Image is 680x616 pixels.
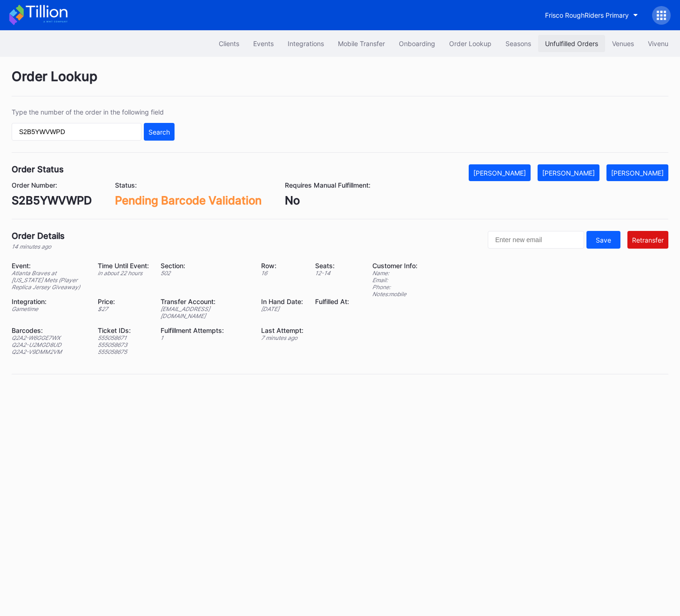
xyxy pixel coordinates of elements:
[538,35,605,52] button: Unfulfilled Orders
[144,123,175,141] button: Search
[98,348,149,355] div: 555058675
[161,334,249,341] div: 1
[648,40,668,47] div: Vivenu
[372,270,417,277] div: Name:
[288,40,324,47] div: Integrations
[641,35,675,52] button: Vivenu
[12,123,141,141] input: GT59662
[542,169,595,177] div: [PERSON_NAME]
[12,326,86,334] div: Barcodes:
[98,326,149,334] div: Ticket IDs:
[253,40,274,47] div: Events
[261,334,303,341] div: 7 minutes ago
[98,341,149,348] div: 555058673
[12,108,175,116] div: Type the number of the order in the following field
[98,334,149,341] div: 555058671
[12,348,86,355] div: Q2A2-V9DMM2VM
[449,40,491,47] div: Order Lookup
[261,298,303,305] div: In Hand Date:
[596,236,611,244] div: Save
[612,40,634,47] div: Venues
[261,270,303,277] div: 16
[281,35,331,52] button: Integrations
[399,40,435,47] div: Onboarding
[315,298,349,305] div: Fulfilled At:
[545,40,598,47] div: Unfulfilled Orders
[285,194,370,207] div: No
[12,305,86,312] div: Gametime
[12,181,92,189] div: Order Number:
[545,11,629,19] div: Frisco RoughRiders Primary
[12,164,64,174] div: Order Status
[505,40,531,47] div: Seasons
[315,270,349,277] div: 12 - 14
[98,298,149,305] div: Price:
[12,194,92,207] div: S2B5YWVWPD
[392,35,442,52] button: Onboarding
[12,262,86,270] div: Event:
[473,169,526,177] div: [PERSON_NAME]
[98,270,149,277] div: in about 22 hours
[115,194,262,207] div: Pending Barcode Validation
[538,164,599,181] button: [PERSON_NAME]
[331,35,392,52] button: Mobile Transfer
[372,277,417,284] div: Email:
[161,270,249,277] div: 502
[161,326,249,334] div: Fulfillment Attempts:
[261,305,303,312] div: [DATE]
[632,236,664,244] div: Retransfer
[12,334,86,341] div: Q2A2-W6GGE7WX
[611,169,664,177] div: [PERSON_NAME]
[148,128,170,136] div: Search
[115,181,262,189] div: Status:
[627,231,668,249] button: Retransfer
[219,40,239,47] div: Clients
[372,284,417,291] div: Phone:
[372,291,417,298] div: Notes: mobile
[246,35,281,52] button: Events
[315,262,349,270] div: Seats:
[161,262,249,270] div: Section:
[469,164,531,181] button: [PERSON_NAME]
[338,40,385,47] div: Mobile Transfer
[538,7,645,24] button: Frisco RoughRiders Primary
[261,262,303,270] div: Row:
[12,341,86,348] div: Q2A2-U2MGD8UD
[498,35,538,52] button: Seasons
[12,298,86,305] div: Integration:
[372,262,417,270] div: Customer Info:
[605,35,641,52] button: Venues
[606,164,668,181] button: [PERSON_NAME]
[442,35,498,52] button: Order Lookup
[586,231,620,249] button: Save
[12,243,65,250] div: 14 minutes ago
[98,305,149,312] div: $ 27
[488,231,584,249] input: Enter new email
[12,270,86,291] div: Atlanta Braves at [US_STATE] Mets (Player Replica Jersey Giveaway)
[261,326,303,334] div: Last Attempt:
[12,231,65,241] div: Order Details
[212,35,246,52] button: Clients
[161,298,249,305] div: Transfer Account:
[12,68,668,96] div: Order Lookup
[98,262,149,270] div: Time Until Event:
[161,305,249,319] div: [EMAIL_ADDRESS][DOMAIN_NAME]
[285,181,370,189] div: Requires Manual Fulfillment:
